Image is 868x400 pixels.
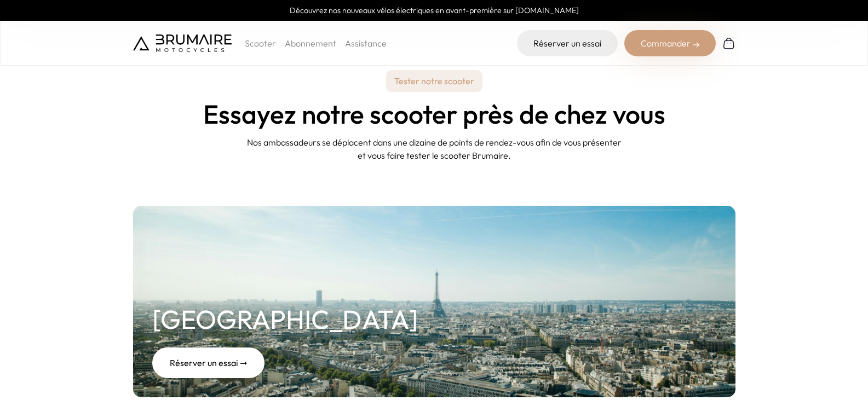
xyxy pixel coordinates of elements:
img: Brumaire Motocycles [133,34,232,52]
a: Assistance [345,38,387,49]
p: Nos ambassadeurs se déplacent dans une dizaine de points de rendez-vous afin de vous présenter et... [243,136,626,162]
div: Commander [624,30,716,56]
img: Panier [722,37,735,50]
p: Scooter [245,37,276,50]
h1: Essayez notre scooter près de chez vous [203,101,665,127]
img: right-arrow-2.png [693,42,699,48]
a: [GEOGRAPHIC_DATA] Réserver un essai ➞ [133,206,735,397]
a: Réserver un essai [517,30,618,56]
h2: [GEOGRAPHIC_DATA] [152,299,418,339]
p: Tester notre scooter [386,70,482,92]
a: Abonnement [285,38,336,49]
div: Réserver un essai ➞ [152,347,265,378]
